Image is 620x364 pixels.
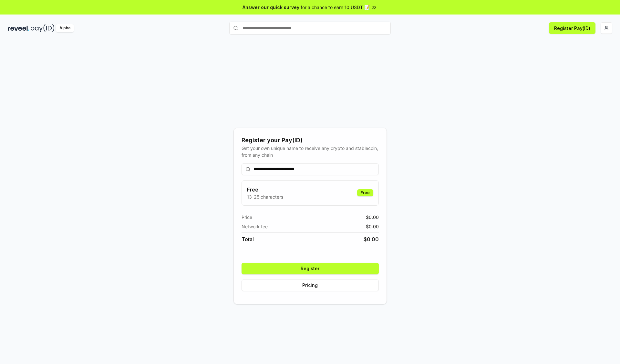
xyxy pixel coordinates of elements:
[242,214,252,221] span: Price
[247,186,283,193] h3: Free
[247,193,283,200] p: 13-25 characters
[242,235,254,243] span: Total
[8,24,29,32] img: reveel_dark
[242,223,268,230] span: Network fee
[56,24,74,32] div: Alpha
[243,4,299,11] span: Answer our quick survey
[366,223,379,230] span: $ 0.00
[242,145,379,158] div: Get your own unique name to receive any crypto and stablecoin, from any chain
[242,263,379,274] button: Register
[357,189,373,196] div: Free
[301,4,370,11] span: for a chance to earn 10 USDT 📝
[364,235,379,243] span: $ 0.00
[549,22,595,34] button: Register Pay(ID)
[366,214,379,221] span: $ 0.00
[242,136,379,145] div: Register your Pay(ID)
[31,24,55,32] img: pay_id
[242,280,379,291] button: Pricing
